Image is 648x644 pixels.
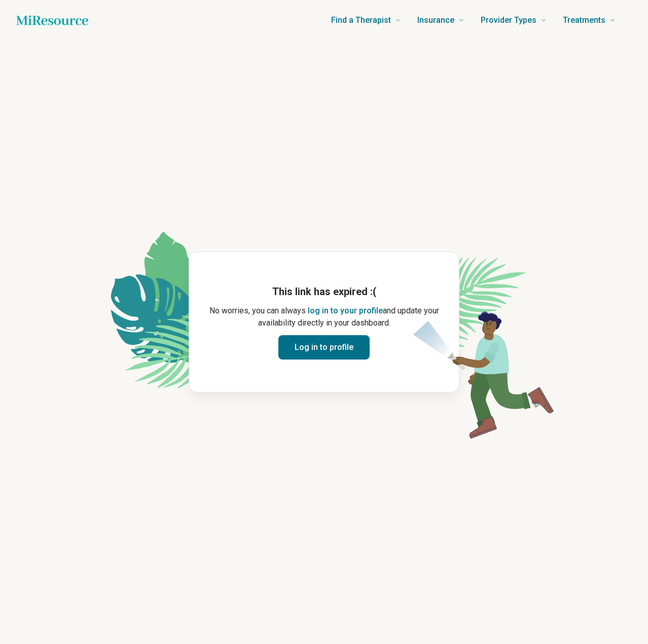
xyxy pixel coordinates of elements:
[481,13,536,27] span: Provider Types
[563,13,605,27] span: Treatments
[16,10,88,30] a: Home page
[417,13,454,27] span: Insurance
[331,13,391,27] span: Find a Therapist
[308,305,383,317] button: log in to your profile
[205,305,443,329] p: No worries, you can always and update your availability directly in your dashboard.
[205,284,443,299] h1: This link has expired :(
[278,335,370,360] button: Log in to profile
